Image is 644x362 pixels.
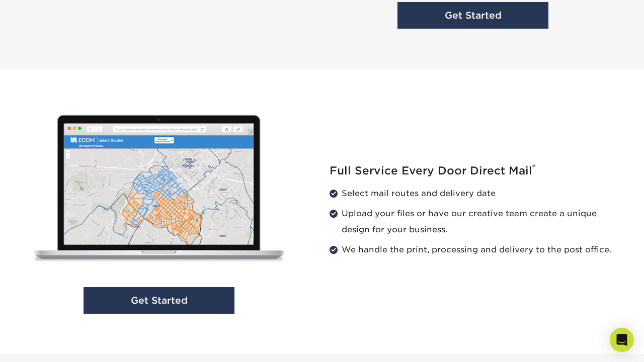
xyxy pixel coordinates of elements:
li: Select mail routes and delivery date [330,186,616,202]
li: We handle the print, processing and delivery to the post office. [330,242,616,258]
div: Open Intercom Messenger [610,328,634,352]
h2: Full Service Every Door Direct Mail [330,164,616,177]
sup: ® [532,162,536,172]
a: Get Started [397,2,548,29]
li: Upload your files or have our creative team create a unique design for your business. [330,206,616,238]
a: Get Started [84,287,234,314]
img: Full Service Every Door Direct Mail [20,105,298,276]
